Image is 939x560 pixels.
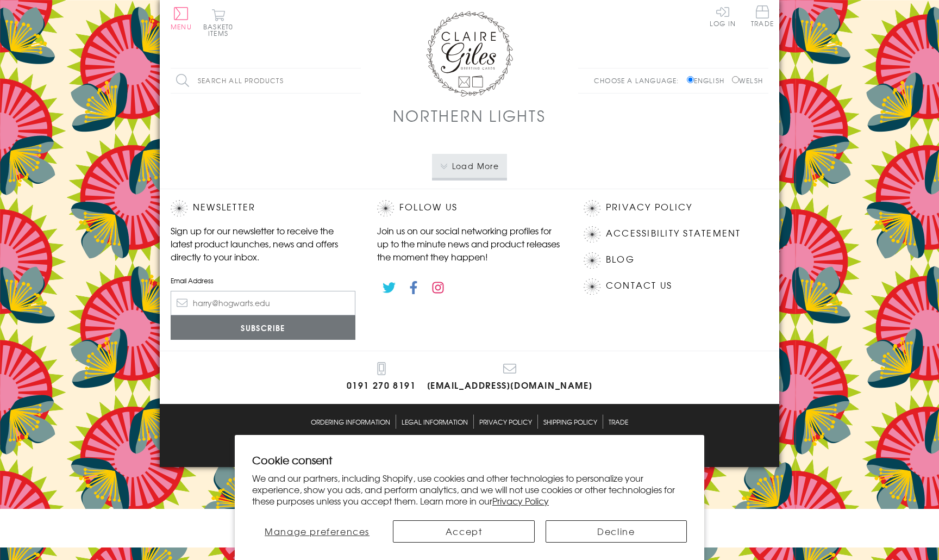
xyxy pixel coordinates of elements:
a: Legal Information [402,415,468,428]
a: 0191 270 8191 [347,362,416,393]
button: Decline [546,520,687,543]
a: Privacy Policy [479,415,532,428]
a: Privacy Policy [606,200,692,215]
label: Welsh [732,76,763,85]
p: © 2025 . [171,439,768,449]
img: Claire Giles Greetings Cards [426,11,513,97]
a: Shipping Policy [543,415,597,428]
input: Search all products [171,69,361,93]
span: Menu [171,22,192,32]
button: Menu [171,7,192,30]
label: Email Address [171,276,355,285]
a: Contact Us [606,278,672,293]
label: English [687,76,730,85]
span: Trade [751,5,774,27]
a: Trade [609,415,628,428]
a: Log In [710,5,736,27]
a: Accessibility Statement [606,226,741,241]
a: [EMAIL_ADDRESS][DOMAIN_NAME] [427,362,593,393]
button: Manage preferences [252,520,382,543]
span: 0 items [208,22,233,38]
h2: Newsletter [171,200,355,216]
input: Welsh [732,76,739,83]
p: Sign up for our newsletter to receive the latest product launches, news and offers directly to yo... [171,224,355,263]
a: Blog [606,252,635,267]
a: Ordering Information [311,415,390,428]
button: Load More [432,154,508,178]
button: Accept [393,520,534,543]
p: Choose a language: [594,76,685,85]
input: Subscribe [171,315,355,340]
input: English [687,76,694,83]
span: Manage preferences [265,525,370,538]
p: Join us on our social networking profiles for up to the minute news and product releases the mome... [377,224,562,263]
input: harry@hogwarts.edu [171,291,355,315]
h2: Cookie consent [252,452,687,468]
button: Basket0 items [203,9,233,36]
h1: Northern Lights [393,104,546,127]
p: We and our partners, including Shopify, use cookies and other technologies to personalize your ex... [252,472,687,506]
h2: Follow Us [377,200,562,216]
a: Trade [751,5,774,29]
input: Search [350,69,361,93]
a: Privacy Policy [492,494,549,507]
